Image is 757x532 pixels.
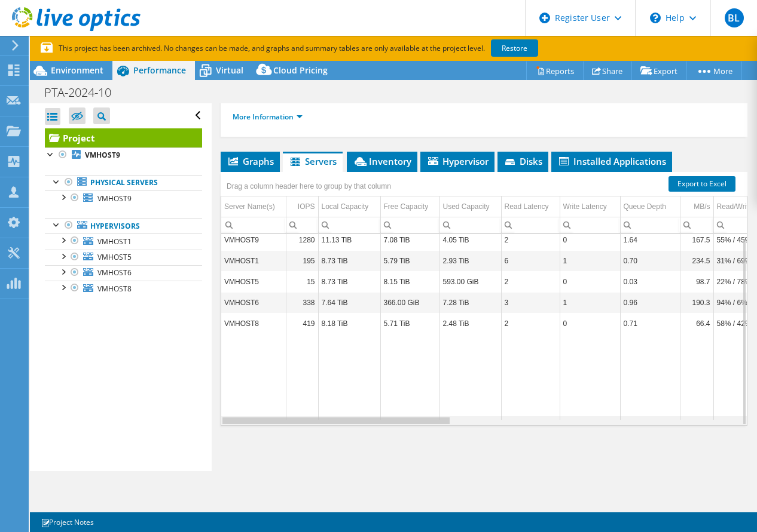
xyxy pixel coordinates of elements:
[686,61,742,80] a: More
[501,196,560,217] td: Read Latency Column
[680,250,713,271] td: Column MB/s, Value 234.5
[224,199,275,214] div: Server Name(s)
[318,292,380,313] td: Column Local Capacity, Value 7.64 TiB
[85,150,120,160] b: VMHOST9
[39,86,130,99] h1: PTA-2024-10
[51,64,103,76] span: Environment
[620,313,680,334] td: Column Queue Depth, Value 0.71
[45,190,202,206] a: VMHOST9
[560,217,620,233] td: Column Write Latency, Filter cell
[289,155,337,167] span: Servers
[680,292,713,313] td: Column MB/s, Value 190.3
[439,313,501,334] td: Column Used Capacity, Value 2.48 TiB
[491,39,538,57] a: Restore
[631,61,687,80] a: Export
[620,292,680,313] td: Column Queue Depth, Value 0.96
[501,229,560,250] td: Column Read Latency, Value 2
[133,64,186,76] span: Performance
[318,217,380,233] td: Column Local Capacity, Filter cell
[97,236,132,247] span: VMHOST1
[620,217,680,233] td: Column Queue Depth, Filter cell
[439,196,501,217] td: Used Capacity Column
[680,271,713,292] td: Column MB/s, Value 98.7
[694,199,710,214] div: MB/s
[221,271,286,292] td: Column Server Name(s), Value VMHOST5
[501,271,560,292] td: Column Read Latency, Value 2
[273,64,328,76] span: Cloud Pricing
[286,271,318,292] td: Column IOPS, Value 15
[560,196,620,217] td: Write Latency Column
[32,515,102,530] a: Project Notes
[45,265,202,281] a: VMHOST6
[620,271,680,292] td: Column Queue Depth, Value 0.03
[45,233,202,249] a: VMHOST1
[439,271,501,292] td: Column Used Capacity, Value 593.00 GiB
[286,196,318,217] td: IOPS Column
[560,313,620,334] td: Column Write Latency, Value 0
[563,199,607,214] div: Write Latency
[221,196,286,217] td: Server Name(s) Column
[318,250,380,271] td: Column Local Capacity, Value 8.73 TiB
[45,175,202,190] a: Physical Servers
[380,217,439,233] td: Column Free Capacity, Filter cell
[227,155,274,167] span: Graphs
[624,199,666,214] div: Queue Depth
[298,199,315,214] div: IOPS
[439,292,501,313] td: Column Used Capacity, Value 7.28 TiB
[286,292,318,313] td: Column IOPS, Value 338
[380,292,439,313] td: Column Free Capacity, Value 366.00 GiB
[322,199,369,214] div: Local Capacity
[505,199,549,214] div: Read Latency
[221,172,747,426] div: Data grid
[680,196,713,217] td: MB/s Column
[669,176,735,192] a: Export to Excel
[501,217,560,233] td: Column Read Latency, Filter cell
[45,281,202,296] a: VMHOST8
[380,271,439,292] td: Column Free Capacity, Value 8.15 TiB
[620,196,680,217] td: Queue Depth Column
[318,196,380,217] td: Local Capacity Column
[221,229,286,250] td: Column Server Name(s), Value VMHOST9
[286,217,318,233] td: Column IOPS, Filter cell
[560,271,620,292] td: Column Write Latency, Value 0
[286,250,318,271] td: Column IOPS, Value 195
[353,155,411,167] span: Inventory
[45,128,202,147] a: Project
[45,147,202,163] a: VMHOST9
[97,252,132,262] span: VMHOST5
[560,229,620,250] td: Column Write Latency, Value 0
[680,217,713,233] td: Column MB/s, Filter cell
[439,229,501,250] td: Column Used Capacity, Value 4.05 TiB
[583,61,632,80] a: Share
[221,292,286,313] td: Column Server Name(s), Value VMHOST6
[97,267,132,278] span: VMHOST6
[680,229,713,250] td: Column MB/s, Value 167.5
[560,292,620,313] td: Column Write Latency, Value 1
[526,61,584,80] a: Reports
[318,271,380,292] td: Column Local Capacity, Value 8.73 TiB
[286,229,318,250] td: Column IOPS, Value 1280
[620,229,680,250] td: Column Queue Depth, Value 1.64
[501,250,560,271] td: Column Read Latency, Value 6
[725,8,744,27] span: BL
[318,229,380,250] td: Column Local Capacity, Value 11.13 TiB
[221,313,286,334] td: Column Server Name(s), Value VMHOST8
[318,313,380,334] td: Column Local Capacity, Value 8.18 TiB
[224,178,394,195] div: Drag a column header here to group by that column
[620,250,680,271] td: Column Queue Depth, Value 0.70
[557,155,666,167] span: Installed Applications
[426,155,489,167] span: Hypervisor
[501,292,560,313] td: Column Read Latency, Value 3
[41,42,627,55] p: This project has been archived. No changes can be made, and graphs and summary tables are only av...
[221,250,286,271] td: Column Server Name(s), Value VMHOST1
[439,217,501,233] td: Column Used Capacity, Filter cell
[97,284,132,294] span: VMHOST8
[233,112,303,122] a: More Information
[680,313,713,334] td: Column MB/s, Value 66.4
[380,229,439,250] td: Column Free Capacity, Value 7.08 TiB
[45,250,202,265] a: VMHOST5
[380,250,439,271] td: Column Free Capacity, Value 5.79 TiB
[439,250,501,271] td: Column Used Capacity, Value 2.93 TiB
[503,155,542,167] span: Disks
[501,313,560,334] td: Column Read Latency, Value 2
